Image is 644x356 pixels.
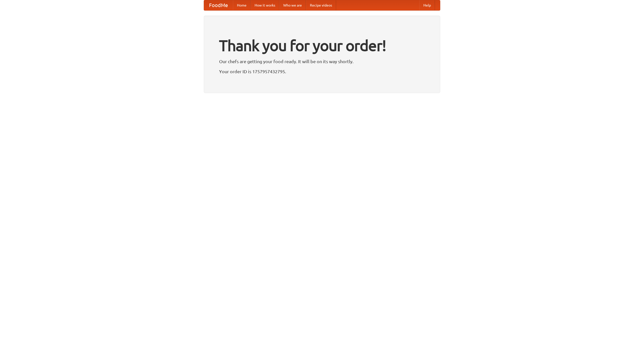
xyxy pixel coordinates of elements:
a: Home [233,0,251,10]
a: FoodMe [204,0,233,10]
p: Your order ID is 1757957432795. [219,68,425,75]
a: Help [419,0,435,10]
h1: Thank you for your order! [219,33,425,58]
a: Recipe videos [306,0,336,10]
a: How it works [251,0,279,10]
a: Who we are [279,0,306,10]
p: Our chefs are getting your food ready. It will be on its way shortly. [219,58,425,65]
